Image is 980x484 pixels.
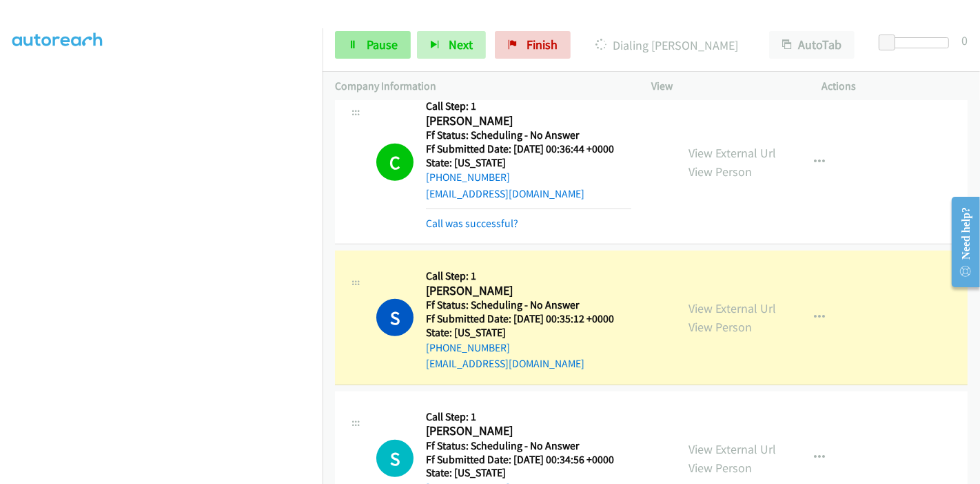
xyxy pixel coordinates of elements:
div: The call is yet to be attempted [376,440,414,477]
a: Finish [495,31,571,59]
h5: State: [US_STATE] [426,466,631,480]
button: AutoTab [769,31,855,59]
h1: S [376,299,414,336]
p: Actions [822,78,968,95]
a: Call was successful? [426,217,518,230]
h2: [PERSON_NAME] [426,113,631,129]
a: View Person [688,164,752,180]
h1: S [376,440,414,477]
h5: Ff Submitted Date: [DATE] 00:35:12 +0000 [426,312,631,326]
iframe: Resource Center [941,187,980,297]
span: Next [449,37,473,52]
h5: State: [US_STATE] [426,326,631,340]
a: View External Url [688,441,776,457]
a: View Person [688,319,752,335]
h5: Call Step: 1 [426,410,631,424]
a: View External Url [688,300,776,316]
h5: Ff Submitted Date: [DATE] 00:36:44 +0000 [426,142,631,156]
a: [EMAIL_ADDRESS][DOMAIN_NAME] [426,357,584,370]
div: Delay between calls (in seconds) [886,37,949,48]
p: Dialing [PERSON_NAME] [589,36,744,55]
h2: [PERSON_NAME] [426,283,631,299]
a: Pause [335,31,411,59]
a: [EMAIL_ADDRESS][DOMAIN_NAME] [426,187,584,200]
h5: State: [US_STATE] [426,156,631,170]
h1: C [376,144,414,181]
h5: Ff Status: Scheduling - No Answer [426,128,631,142]
h5: Call Step: 1 [426,99,631,113]
h5: Ff Status: Scheduling - No Answer [426,298,631,312]
h5: Call Step: 1 [426,269,631,283]
a: View External Url [688,145,776,161]
p: Company Information [335,78,626,95]
h5: Ff Status: Scheduling - No Answer [426,439,631,453]
div: 0 [961,31,968,50]
span: Pause [367,37,398,52]
a: View Person [688,460,752,476]
a: [PHONE_NUMBER] [426,171,510,184]
h2: [PERSON_NAME] [426,423,631,439]
p: View [651,78,797,95]
a: [PHONE_NUMBER] [426,341,510,354]
h5: Ff Submitted Date: [DATE] 00:34:56 +0000 [426,453,631,467]
span: Finish [527,37,558,52]
button: Next [417,31,486,59]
